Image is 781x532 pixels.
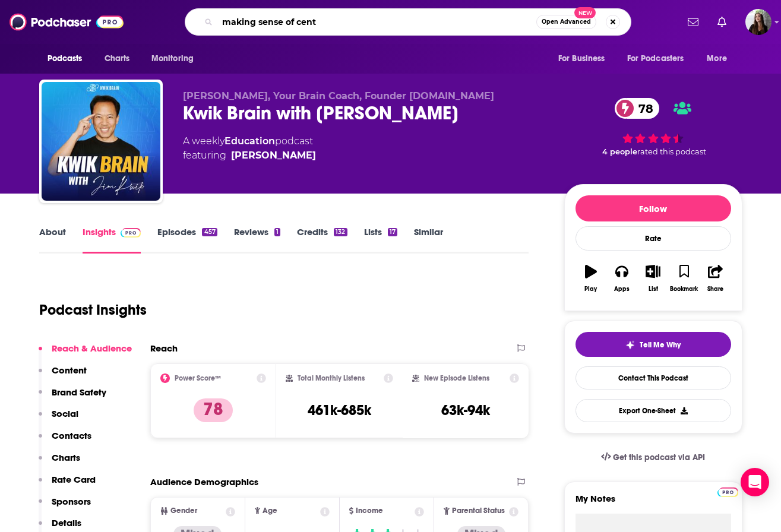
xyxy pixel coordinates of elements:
button: open menu [39,47,98,70]
span: 4 people [602,147,637,156]
button: Bookmark [669,257,700,300]
img: Podchaser Pro [717,487,738,497]
h2: Audience Demographics [150,476,258,487]
img: Podchaser Pro [121,228,141,237]
div: Rate [576,226,731,251]
h2: Power Score™ [175,374,221,382]
span: Gender [170,507,197,515]
button: Rate Card [39,474,96,496]
button: Social [39,408,78,430]
p: Details [52,517,81,528]
a: Get this podcast via API [592,443,715,472]
input: Search podcasts, credits, & more... [217,12,536,31]
span: Parental Status [452,507,505,515]
a: Pro website [717,486,738,497]
span: New [574,7,596,18]
button: open menu [550,47,620,70]
a: InsightsPodchaser Pro [83,226,141,254]
img: Podchaser - Follow, Share and Rate Podcasts [10,11,124,33]
a: Similar [414,226,443,254]
span: 78 [627,98,659,119]
a: About [39,226,66,254]
h1: Podcast Insights [39,301,147,319]
img: Kwik Brain with Jim Kwik [42,82,160,201]
button: Apps [606,257,637,300]
div: Share [707,286,723,293]
div: A weekly podcast [183,134,316,163]
button: Reach & Audience [39,343,132,365]
a: Show notifications dropdown [713,12,731,32]
span: rated this podcast [637,147,706,156]
a: Jim Kwik [231,148,316,163]
a: Episodes457 [157,226,217,254]
h3: 461k-685k [308,401,371,419]
button: Brand Safety [39,387,106,408]
img: User Profile [745,9,771,35]
h3: 63k-94k [441,401,490,419]
div: 132 [334,228,347,236]
a: Credits132 [297,226,347,254]
img: tell me why sparkle [625,340,635,350]
h2: New Episode Listens [424,374,489,382]
button: Contacts [39,430,91,452]
span: Podcasts [48,50,83,67]
a: Contact This Podcast [576,366,731,389]
p: Rate Card [52,474,96,485]
span: Open Advanced [542,19,591,25]
button: List [637,257,668,300]
button: Share [700,257,731,300]
div: Apps [614,286,630,293]
button: Export One-Sheet [576,399,731,422]
p: 78 [194,398,233,422]
p: Brand Safety [52,387,106,398]
div: Play [584,286,597,293]
button: open menu [143,47,209,70]
div: 78 4 peoplerated this podcast [564,90,742,164]
a: Show notifications dropdown [683,12,703,32]
p: Contacts [52,430,91,441]
span: Monitoring [151,50,194,67]
div: 457 [202,228,217,236]
h2: Total Monthly Listens [298,374,365,382]
p: Sponsors [52,496,91,507]
span: Tell Me Why [640,340,681,350]
h2: Reach [150,343,178,354]
button: Show profile menu [745,9,771,35]
a: Charts [97,47,137,70]
div: Bookmark [670,286,698,293]
span: Logged in as bnmartinn [745,9,771,35]
a: Reviews1 [234,226,280,254]
p: Reach & Audience [52,343,132,354]
span: [PERSON_NAME], Your Brain Coach, Founder [DOMAIN_NAME] [183,90,494,102]
div: 17 [388,228,397,236]
div: List [649,286,658,293]
span: featuring [183,148,316,163]
button: Open AdvancedNew [536,15,596,29]
button: Sponsors [39,496,91,518]
button: Play [576,257,606,300]
span: Income [356,507,383,515]
button: Follow [576,195,731,221]
div: Open Intercom Messenger [741,468,769,496]
button: tell me why sparkleTell Me Why [576,332,731,357]
span: Get this podcast via API [613,452,705,463]
a: 78 [615,98,659,119]
button: Charts [39,452,80,474]
div: Search podcasts, credits, & more... [185,8,631,36]
button: Content [39,365,87,387]
button: open menu [698,47,742,70]
button: open menu [619,47,701,70]
a: Lists17 [364,226,397,254]
span: Charts [105,50,130,67]
a: Education [225,135,275,147]
div: 1 [274,228,280,236]
span: For Podcasters [627,50,684,67]
span: More [707,50,727,67]
p: Social [52,408,78,419]
label: My Notes [576,493,731,514]
span: For Business [558,50,605,67]
p: Content [52,365,87,376]
p: Charts [52,452,80,463]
